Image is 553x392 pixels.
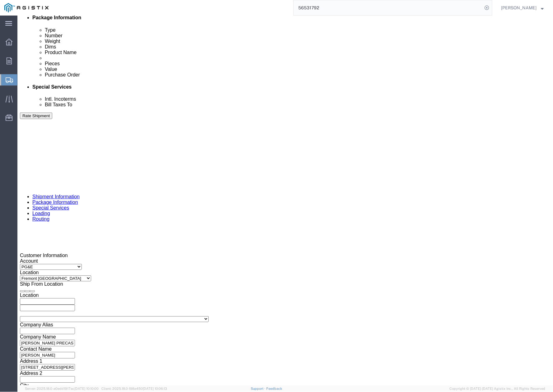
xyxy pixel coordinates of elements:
a: Feedback [266,387,282,390]
a: Support [251,387,266,390]
span: [DATE] 10:10:00 [74,387,99,390]
span: Esme Melgarejo [501,4,537,11]
img: logo [4,3,49,12]
span: [DATE] 10:06:13 [143,387,167,390]
button: [PERSON_NAME] [501,4,544,12]
span: Server: 2025.18.0-a0edd1917ac [25,387,99,390]
input: Search for shipment number, reference number [294,0,483,15]
iframe: FS Legacy Container [17,16,553,385]
span: Client: 2025.18.0-198a450 [101,387,167,390]
span: Copyright © [DATE]-[DATE] Agistix Inc., All Rights Reserved [450,386,546,391]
